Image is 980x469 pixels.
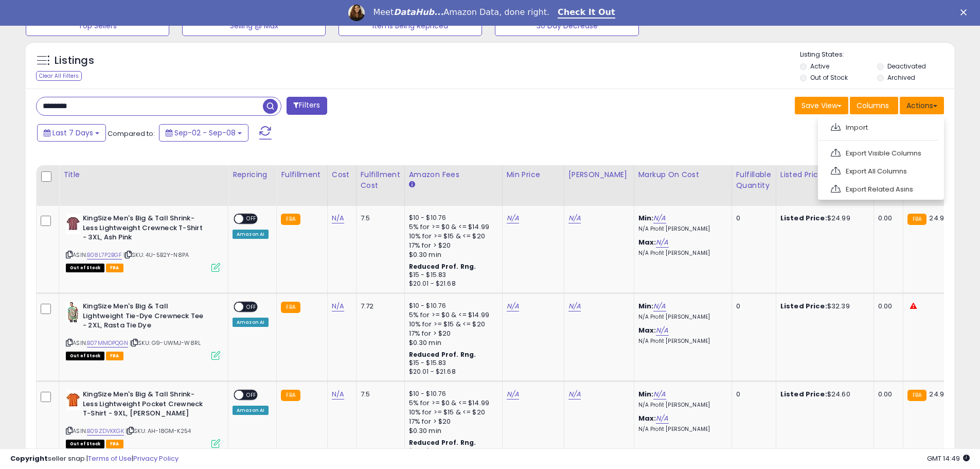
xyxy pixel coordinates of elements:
div: Markup on Cost [638,169,727,180]
span: OFF [243,215,260,223]
a: Terms of Use [88,454,132,463]
div: 10% for >= $15 & <= $20 [409,408,494,417]
a: Privacy Policy [133,454,179,463]
a: N/A [656,325,668,336]
p: N/A Profit [PERSON_NAME] [638,402,724,409]
div: $24.60 [780,390,866,399]
span: Sep-02 - Sep-08 [174,128,236,138]
b: KingSize Men's Big & Tall Shrink-Less Lightweight Crewneck T-Shirt - 3XL, Ash Pink [83,214,208,245]
a: N/A [568,389,581,399]
small: Amazon Fees. [409,180,415,189]
div: ASIN: [66,302,220,359]
b: Max: [638,237,656,247]
img: 41oTkXh+tVL._SL40_.jpg [66,302,80,322]
a: Export Related Asins [824,181,936,197]
div: 0 [736,214,768,223]
button: Columns [850,97,898,114]
div: Clear All Filters [36,71,82,81]
label: Active [810,62,829,71]
div: $10 - $10.76 [409,214,494,222]
small: FBA [281,302,300,313]
span: 24.99 [929,213,948,223]
div: Amazon AI [233,318,269,327]
b: Listed Price: [780,301,827,311]
span: Last 7 Days [52,128,93,138]
img: Profile image for Georgie [348,5,365,21]
span: All listings that are currently out of stock and unavailable for purchase on Amazon [66,352,104,360]
span: FBA [106,352,123,360]
th: The percentage added to the cost of goods (COGS) that forms the calculator for Min & Max prices. [634,165,732,206]
a: N/A [507,301,519,311]
span: 2025-09-16 14:49 GMT [927,454,970,463]
a: B08L7P2BGF [87,251,122,259]
div: 10% for >= $15 & <= $20 [409,232,494,241]
button: Sep-02 - Sep-08 [159,124,248,142]
div: Fulfillment Cost [361,169,400,191]
div: 7.72 [361,302,397,311]
div: 17% for > $20 [409,329,494,338]
a: Check It Out [558,7,615,19]
div: $24.99 [780,214,866,223]
b: Min: [638,213,654,223]
a: N/A [656,237,668,248]
a: B09ZDVKKGK [87,427,124,436]
a: Import [824,119,936,135]
div: 7.5 [361,390,397,399]
b: Min: [638,301,654,311]
div: Close [960,9,971,15]
a: N/A [653,389,666,399]
div: $20.01 - $21.68 [409,368,494,376]
span: Columns [857,100,889,111]
div: Cost [332,169,352,180]
b: Listed Price: [780,213,827,223]
a: N/A [568,213,581,223]
div: Fulfillable Quantity [736,169,772,191]
b: Max: [638,413,656,423]
div: Amazon AI [233,230,269,239]
div: $20.01 - $21.68 [409,280,494,288]
p: N/A Profit [PERSON_NAME] [638,314,724,321]
i: DataHub... [394,7,443,17]
div: $10 - $10.76 [409,302,494,310]
a: N/A [507,213,519,223]
div: 5% for >= $0 & <= $14.99 [409,222,494,232]
a: N/A [656,413,668,424]
button: Actions [900,97,944,114]
div: 17% for > $20 [409,241,494,250]
div: $15 - $15.83 [409,271,494,280]
span: FBA [106,264,123,272]
div: Meet Amazon Data, done right. [373,7,549,18]
span: OFF [243,303,260,311]
span: | SKU: G9-UWMJ-W8RL [130,339,201,347]
div: seller snap | | [10,454,179,464]
b: Min: [638,389,654,399]
div: $15 - $15.83 [409,359,494,368]
b: Listed Price: [780,389,827,399]
a: N/A [332,301,344,311]
button: Last 7 Days [37,124,106,142]
small: FBA [281,390,300,401]
div: Listed Price [780,169,869,180]
div: 17% for > $20 [409,417,494,426]
span: OFF [243,391,260,399]
b: Reduced Prof. Rng. [409,262,476,271]
div: 0.00 [878,302,895,311]
a: N/A [507,389,519,399]
b: Reduced Prof. Rng. [409,438,476,447]
div: $0.30 min [409,426,494,436]
div: Title [63,169,224,180]
b: Max: [638,325,656,335]
small: FBA [907,390,926,401]
a: N/A [332,213,344,223]
div: [PERSON_NAME] [568,169,630,180]
div: $32.39 [780,302,866,311]
span: | SKU: AH-18GM-K254 [126,427,191,435]
label: Archived [887,73,915,82]
div: 0.00 [878,390,895,399]
strong: Copyright [10,454,48,463]
span: | SKU: 4U-5B2Y-N8PA [123,251,189,259]
div: 0 [736,302,768,311]
div: 0 [736,390,768,399]
div: 0.00 [878,214,895,223]
b: KingSize Men's Big & Tall Shrink-Less Lightweight Pocket Crewneck T-Shirt - 9XL, [PERSON_NAME] [83,390,208,421]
